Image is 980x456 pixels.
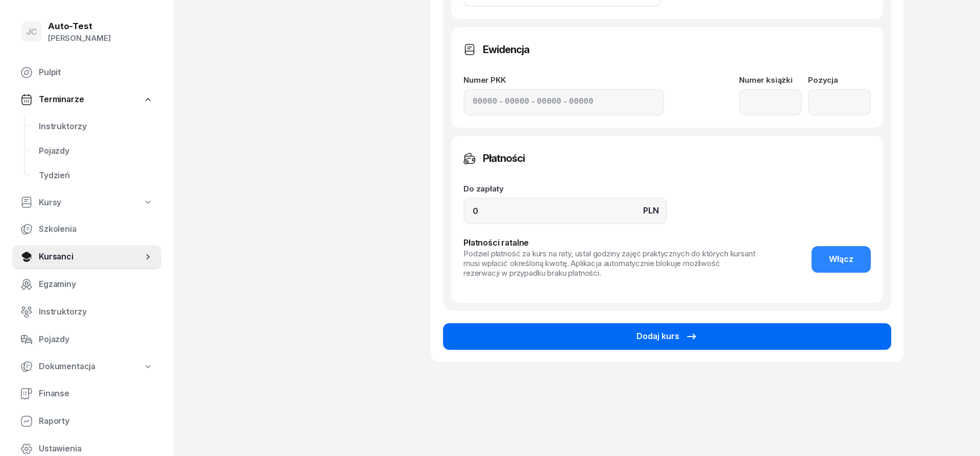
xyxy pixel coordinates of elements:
h3: Ewidencja [483,41,529,58]
span: Kursy [39,196,61,209]
span: Finanse [39,387,153,400]
span: Tydzień [39,169,153,182]
span: Egzaminy [39,278,153,291]
a: Pojazdy [12,327,161,352]
span: Instruktorzy [39,119,153,133]
span: Włącz [829,253,853,266]
div: [PERSON_NAME] [48,31,111,44]
span: Szkolenia [39,223,153,236]
a: Pulpit [12,60,161,85]
a: Dokumentacja [12,355,161,378]
a: Szkolenia [12,217,161,242]
a: Instruktorzy [31,114,161,138]
a: Egzaminy [12,272,161,297]
div: Płatności ratalne [463,236,757,250]
span: Ustawienia [39,442,153,455]
input: 00000 [569,95,594,109]
h3: Płatności [483,150,525,166]
button: Włącz [812,246,871,273]
div: Auto-Test [48,21,111,30]
span: Terminarze [39,93,84,106]
a: Kursanci [12,245,161,269]
a: Finanse [12,381,161,405]
span: Pulpit [39,66,153,79]
span: Instruktorzy [39,305,153,319]
a: Raporty [12,409,161,433]
button: Dodaj kurs [443,323,891,350]
span: - [563,95,567,109]
span: - [499,95,503,109]
a: Pojazdy [31,138,161,163]
input: 00000 [537,95,561,109]
a: Kursy [12,190,161,214]
span: Dokumentacja [39,360,95,373]
span: - [531,95,535,109]
span: Pojazdy [39,144,153,157]
a: Terminarze [12,88,161,111]
input: 00000 [473,95,497,109]
input: 00000 [505,95,529,109]
input: 0 [463,198,667,224]
span: Pojazdy [39,333,153,346]
span: JC [26,27,38,36]
div: Dodaj kurs [636,330,698,343]
div: Podziel płatność za kurs na raty, ustal godziny zajęć praktycznych do których kursant musi wpłaci... [463,249,757,278]
span: Raporty [39,415,153,428]
span: Kursanci [39,250,143,263]
a: Instruktorzy [12,300,161,324]
a: Tydzień [31,163,161,187]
